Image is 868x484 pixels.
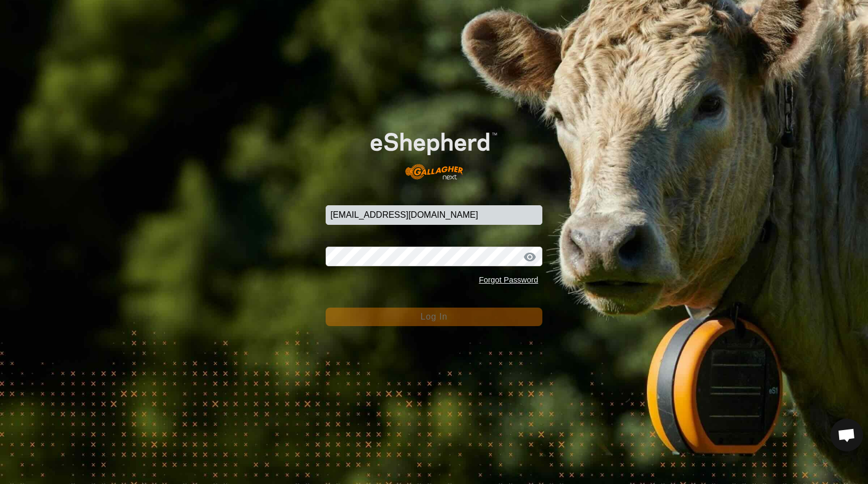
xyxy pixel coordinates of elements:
[479,275,538,284] a: Forgot Password
[326,308,543,326] button: Log In
[830,419,863,451] div: Open chat
[326,205,543,225] input: Email Address
[420,312,447,321] span: Log In
[347,114,521,188] img: E-shepherd Logo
